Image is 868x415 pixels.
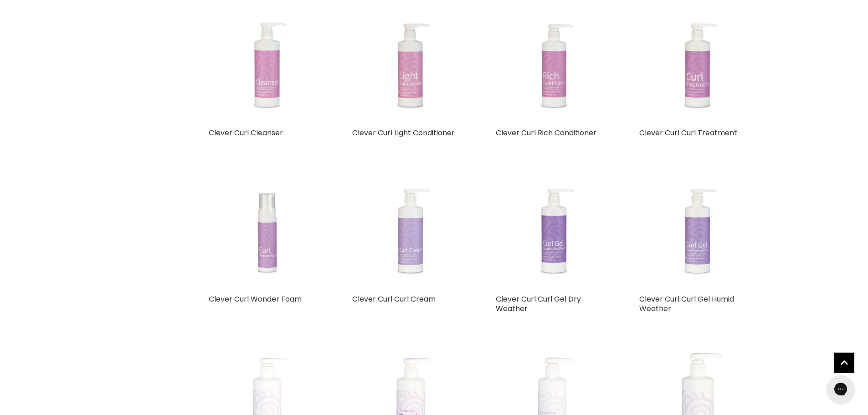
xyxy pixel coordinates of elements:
[209,174,325,290] a: Clever Curl Wonder Foam
[209,7,325,123] a: Clever Curl Cleanser
[496,294,581,314] a: Clever Curl Curl Gel Dry Weather
[223,174,310,290] img: Clever Curl Wonder Foam
[639,174,755,290] a: Clever Curl Curl Gel Humid Weather
[209,128,283,138] a: Clever Curl Cleanser
[496,128,596,138] a: Clever Curl Rich Conditioner
[352,7,468,123] a: Clever Curl Light Conditioner
[510,7,597,123] img: Clever Curl Rich Conditioner
[366,174,453,290] img: Clever Curl Curl Cream
[366,7,453,123] img: Clever Curl Light Conditioner
[223,7,310,123] img: Clever Curl Cleanser
[639,128,737,138] a: Clever Curl Curl Treatment
[653,174,740,290] img: Clever Curl Curl Gel Humid Weather
[496,7,612,123] a: Clever Curl Rich Conditioner
[209,294,302,304] a: Clever Curl Wonder Foam
[639,294,734,314] a: Clever Curl Curl Gel Humid Weather
[352,128,455,138] a: Clever Curl Light Conditioner
[639,7,755,123] a: Clever Curl Curl Treatment
[352,174,468,290] a: Clever Curl Curl Cream
[352,294,436,304] a: Clever Curl Curl Cream
[822,372,859,406] iframe: Gorgias live chat messenger
[653,7,740,123] img: Clever Curl Curl Treatment
[510,174,597,290] img: Clever Curl Curl Gel Dry Weather
[496,174,612,290] a: Clever Curl Curl Gel Dry Weather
